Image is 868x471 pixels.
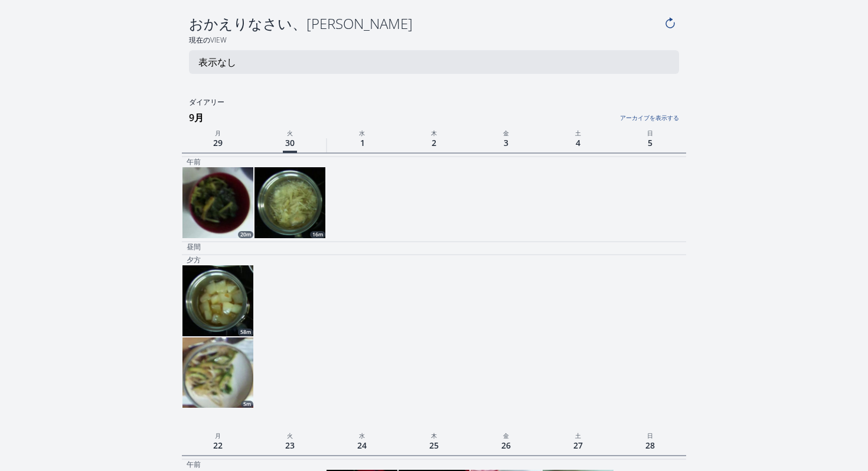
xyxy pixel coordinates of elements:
p: 日 [614,127,686,138]
p: 表示なし [198,55,236,69]
span: 22 [211,437,225,453]
a: 58m [182,265,253,336]
span: 4 [573,135,583,151]
img: 250928215609_thumb.jpeg [182,167,253,238]
span: 27 [571,437,585,453]
a: 5m [182,337,253,408]
p: 金 [470,430,542,440]
div: 5m [241,401,253,408]
span: 2 [429,135,439,151]
a: 20m [182,167,253,238]
div: 16m [310,231,325,238]
p: 月 [182,430,254,440]
img: 250929081349_thumb.jpeg [182,265,253,336]
p: 金 [470,127,542,138]
img: 250929215836_thumb.jpeg [254,167,325,238]
p: 午前 [187,460,201,469]
span: 29 [211,135,225,151]
span: 5 [645,135,655,151]
span: 3 [501,135,511,151]
p: 水 [326,430,398,440]
p: 昼間 [187,242,201,252]
p: 木 [398,127,470,138]
p: 日 [614,430,686,440]
span: 23 [283,437,297,453]
p: 水 [326,127,398,138]
p: 土 [542,430,614,440]
span: 28 [643,437,657,453]
p: 土 [542,127,614,138]
span: 26 [499,437,513,453]
h4: おかえりなさい、[PERSON_NAME] [189,14,661,33]
span: 1 [358,135,367,151]
h2: 現在のView [182,35,686,46]
div: 20m [238,231,253,238]
p: 木 [398,430,470,440]
span: 30 [283,135,297,153]
p: 午前 [187,157,201,167]
p: 夕方 [187,255,201,265]
h3: 9月 [189,108,686,127]
span: 25 [427,437,441,453]
span: 24 [355,437,369,453]
p: 月 [182,127,254,138]
a: アーカイブを表示する [511,107,678,122]
div: 58m [238,329,253,336]
p: 火 [254,430,326,440]
a: 16m [254,167,325,238]
p: 火 [254,127,326,138]
h2: ダイアリー [182,98,686,108]
img: 250929111623_thumb.jpeg [182,337,253,408]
